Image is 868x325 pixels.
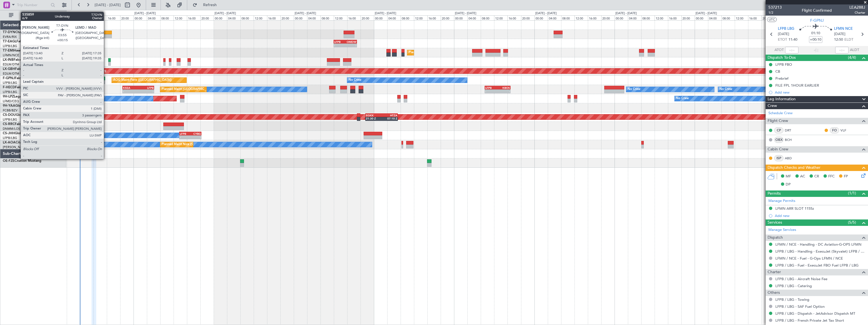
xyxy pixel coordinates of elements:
[280,15,294,20] div: 20:00
[814,174,819,179] span: CR
[498,86,510,89] div: KBOS
[347,15,361,20] div: 16:00
[849,10,865,15] span: Charter
[767,17,777,22] button: UTC
[174,15,187,20] div: 12:00
[345,40,356,43] div: OMDW
[67,11,89,16] div: [DATE] - [DATE]
[768,96,796,102] span: Leg Information
[454,15,467,20] div: 00:00
[507,15,521,20] div: 16:00
[775,206,814,211] div: LFMN ARR SLOT 1155z
[160,15,174,20] div: 08:00
[334,40,345,43] div: LFPB
[561,15,574,20] div: 08:00
[455,11,476,16] div: [DATE] - [DATE]
[240,15,254,20] div: 08:00
[588,15,601,20] div: 16:00
[3,77,36,80] a: F-GPNJFalcon 900EX
[786,174,791,179] span: MF
[775,83,819,88] div: FILE FPL 1HOUR EARLIER
[628,85,640,94] div: No Crew
[3,86,30,89] a: F-HECDFalcon 7X
[768,146,788,153] span: Cabin Crew
[768,219,782,226] span: Services
[834,31,845,37] span: [DATE]
[775,304,825,309] a: LFPB / LBG - SAF Fuel Option
[3,67,15,71] span: LX-GBH
[381,117,397,120] div: 07:10 Z
[3,141,43,144] a: LX-AOACitation Mustang
[775,90,865,95] div: Add new
[785,156,797,161] a: ABD
[3,35,17,39] a: EVRA/RIX
[768,198,795,204] a: Manage Permits
[768,55,796,61] span: Dispatch To-Dos
[3,58,47,62] a: LX-INBFalcon 900EX EASy II
[107,15,120,20] div: 16:00
[190,1,223,9] button: Refresh
[3,95,14,98] span: 9H-LPZ
[850,47,859,53] span: ALDT
[775,311,855,316] a: LFPB / LBG - Dispatch - JetAdvisor Dispatch MT
[775,76,788,81] div: Prebrief
[548,15,561,20] div: 04:00
[17,1,49,9] input: Trip Number
[113,76,172,84] div: AOG Maint Paris ([GEOGRAPHIC_DATA])
[768,269,781,275] span: Charter
[3,86,15,89] span: F-HECD
[95,3,121,8] span: [DATE] - [DATE]
[655,15,668,20] div: 12:00
[615,15,628,20] div: 00:00
[830,127,839,133] div: FO
[768,165,820,171] span: Dispatch Checks and Weather
[848,55,856,60] span: (4/4)
[294,15,307,20] div: 00:00
[775,242,861,247] a: LFMN / NCE - Handling - DC Aviation-G-OPS LFMN
[427,15,441,20] div: 16:00
[775,263,859,268] a: LFPB / LBG - Fuel - ExecuJet FBO Fuel LFPB / LBG
[628,15,641,20] div: 04:00
[768,290,780,296] span: Others
[775,284,812,288] a: LFPB / LBG - Catering
[401,15,414,20] div: 08:00
[120,15,134,20] div: 20:00
[441,15,454,20] div: 20:00
[134,11,156,16] div: [DATE] - [DATE]
[3,40,32,43] a: T7-EAGLFalcon 8X
[735,15,748,20] div: 12:00
[696,11,717,16] div: [DATE] - [DATE]
[3,132,34,135] a: CS-JHHGlobal 6000
[844,174,848,179] span: FP
[3,127,20,131] a: DNMM/LOS
[719,85,732,94] div: No Crew
[3,53,19,57] a: LFMN/NCE
[721,15,735,20] div: 08:00
[775,62,792,67] div: LFPB FBO
[375,11,396,16] div: [DATE] - [DATE]
[615,11,637,16] div: [DATE] - [DATE]
[414,15,427,20] div: 12:00
[190,132,201,135] div: CYBG
[775,213,865,218] div: Add new
[200,15,214,20] div: 20:00
[267,15,280,20] div: 16:00
[3,67,30,71] a: LX-GBHFalcon 7X
[334,44,345,47] div: -
[788,37,797,43] span: 11:40
[123,90,138,93] div: -
[6,11,60,20] button: All Aircraft
[138,86,154,89] div: LFPB
[668,15,681,20] div: 16:00
[775,249,865,254] a: LFPB / LBG - Handling - ExecuJet (Skyvalet) LFPB / LBG
[227,15,240,20] div: 04:00
[3,123,36,126] a: CS-RRCFalcon 900LX
[778,37,787,43] span: ETOT
[71,67,106,75] div: Planned Maint Nurnberg
[3,141,16,144] span: LX-AOA
[768,227,796,233] a: Manage Services
[848,190,856,196] span: (1/1)
[3,108,18,113] a: FCBB/BZV
[761,15,775,20] div: 20:00
[768,103,777,109] span: Crew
